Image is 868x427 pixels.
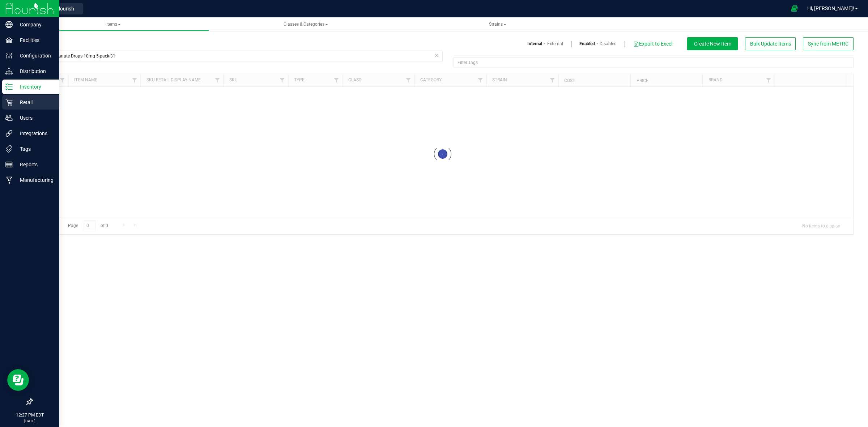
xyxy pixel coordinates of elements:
[745,37,796,50] button: Bulk Update Items
[13,176,56,184] p: Manufacturing
[32,51,443,61] input: Search Item Name, SKU Retail Name, or Part Number
[13,82,56,91] p: Inventory
[579,40,595,47] a: Enabled
[803,37,854,50] button: Sync from METRC
[600,40,617,47] a: Disabled
[284,22,328,27] span: Classes & Categories
[13,145,56,153] p: Tags
[750,41,791,47] span: Bulk Update Items
[5,83,13,90] inline-svg: Inventory
[694,41,731,47] span: Create New Item
[3,418,56,424] p: [DATE]
[5,176,13,184] inline-svg: Manufacturing
[5,130,13,137] inline-svg: Integrations
[489,22,506,27] span: Strains
[547,40,563,47] a: External
[5,68,13,75] inline-svg: Distribution
[13,36,56,44] p: Facilities
[7,369,29,391] iframe: Resource center
[13,129,56,138] p: Integrations
[13,20,56,29] p: Company
[687,37,738,50] button: Create New Item
[13,51,56,60] p: Configuration
[13,160,56,169] p: Reports
[807,5,854,11] span: Hi, [PERSON_NAME]!
[13,114,56,122] p: Users
[434,51,439,60] span: Clear
[5,114,13,121] inline-svg: Users
[5,161,13,168] inline-svg: Reports
[13,67,56,76] p: Distribution
[32,37,437,46] h3: Items
[5,37,13,44] inline-svg: Facilities
[13,98,56,107] p: Retail
[5,99,13,106] inline-svg: Retail
[106,22,121,27] span: Items
[5,145,13,153] inline-svg: Tags
[808,41,848,47] span: Sync from METRC
[633,38,673,50] button: Export to Excel
[5,52,13,59] inline-svg: Configuration
[3,412,56,418] p: 12:27 PM EDT
[5,21,13,28] inline-svg: Company
[527,40,542,47] a: Internal
[786,1,803,16] span: Open Ecommerce Menu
